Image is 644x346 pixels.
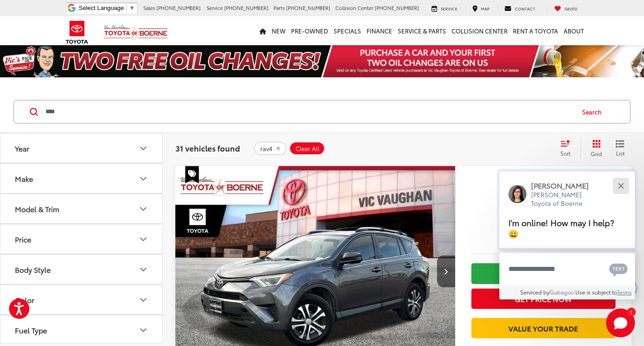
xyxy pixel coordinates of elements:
button: MakeMake [0,164,163,193]
span: Select Language [79,5,124,11]
span: Saved [564,5,578,11]
span: [PHONE_NUMBER] [156,4,201,11]
a: Specials [331,16,364,45]
button: Select sort value [556,139,580,157]
button: Close [611,176,630,195]
button: Next image [437,256,455,287]
a: About [561,16,587,45]
a: Service & Parts: Opens in a new tab [395,16,449,45]
a: Rent a Toyota [510,16,561,45]
button: Grid View [580,139,609,157]
div: Fuel Type [138,325,149,336]
span: Sort [560,149,570,157]
button: Model & TrimModel & Trim [0,194,163,223]
button: Toggle Chat Window [606,308,635,337]
span: Service [441,5,457,11]
span: rav4 [260,145,273,152]
span: Collision Center [335,4,373,11]
span: Serviced by [520,288,550,296]
span: ​ [126,5,127,11]
div: Close[PERSON_NAME][PERSON_NAME] Toyota of BoerneI'm online! How may I help? 😀Type your messageCha... [499,171,635,299]
a: Map [465,5,496,12]
span: [PHONE_NUMBER] [375,4,419,11]
a: Pre-Owned [288,16,331,45]
span: [DATE] Price: [471,228,616,237]
div: Price [15,235,31,243]
span: [PHONE_NUMBER] [224,4,268,11]
a: Check Availability [471,263,616,284]
img: Toyota [60,18,94,47]
div: Year [15,144,29,152]
span: 1 [630,310,632,314]
div: Year [138,143,149,154]
span: [PHONE_NUMBER] [286,4,330,11]
span: Clear All [296,145,320,152]
button: Get Price Now [471,289,616,309]
span: 31 vehicles found [175,142,240,153]
a: Collision Center [449,16,510,45]
div: Fuel Type [15,326,47,334]
span: Special [185,166,199,183]
a: Service [425,5,464,12]
textarea: Type your message [499,253,635,285]
a: Value Your Trade [471,318,616,338]
span: Service [207,4,223,11]
a: New [269,16,288,45]
svg: Start Chat [606,308,635,337]
span: ▼ [129,5,135,11]
div: Model & Trim [15,204,59,213]
div: Body Style [138,264,149,275]
span: Use is subject to [575,288,617,296]
span: Map [481,5,489,11]
p: [PERSON_NAME] [531,180,598,190]
a: My Saved Vehicles [547,5,584,12]
a: Finance [364,16,395,45]
button: Clear All [289,142,325,155]
span: Contact [515,5,535,11]
button: remove rav4 [254,142,287,155]
div: Color [15,295,34,304]
div: Make [138,173,149,184]
span: I'm online! How may I help? 😀 [508,216,614,239]
a: Terms [617,288,632,296]
button: Chat with SMS [606,259,630,279]
svg: Text [609,262,628,277]
button: PricePrice [0,224,163,254]
a: Home [257,16,269,45]
p: [PERSON_NAME] Toyota of Boerne [531,190,598,208]
div: Make [15,174,33,183]
button: List View [609,139,631,157]
button: ColorColor [0,285,163,314]
button: Body StyleBody Style [0,255,163,284]
span: List [616,149,625,157]
span: Grid [591,150,602,157]
a: Contact [498,5,542,12]
a: Select Language​ [79,5,135,11]
button: YearYear [0,133,163,163]
span: Sales [143,4,155,11]
span: Parts [273,4,285,11]
button: Search [573,100,615,123]
div: Model & Trim [138,204,149,214]
img: Vic Vaughan Toyota of Boerne [103,24,168,40]
span: $14,200 [471,201,616,224]
div: Color [138,294,149,305]
input: Search by Make, Model, or Keyword [45,101,573,123]
a: Gubagoo. [550,288,575,296]
div: Price [138,234,149,245]
button: Fuel TypeFuel Type [0,315,163,345]
div: Body Style [15,265,51,274]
